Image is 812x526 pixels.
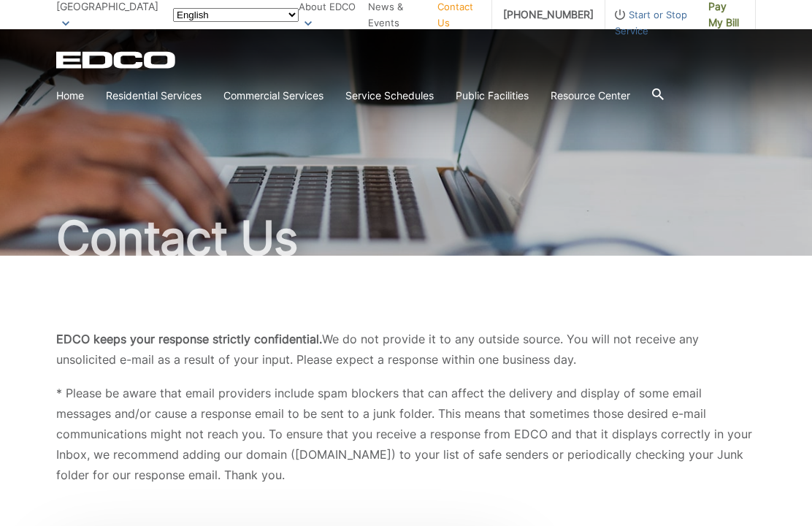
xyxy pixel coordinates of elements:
a: Commercial Services [223,88,323,104]
a: Home [56,88,84,104]
a: Residential Services [106,88,202,104]
h1: Contact Us [56,215,756,262]
b: EDCO keeps your response strictly confidential. [56,332,322,346]
p: We do not provide it to any outside source. You will not receive any unsolicited e-mail as a resu... [56,329,756,370]
a: Public Facilities [456,88,529,104]
a: Resource Center [551,88,630,104]
select: Select a language [173,8,299,22]
p: * Please be aware that email providers include spam blockers that can affect the delivery and dis... [56,383,756,485]
a: Service Schedules [345,88,434,104]
a: EDCD logo. Return to the homepage. [56,51,177,69]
